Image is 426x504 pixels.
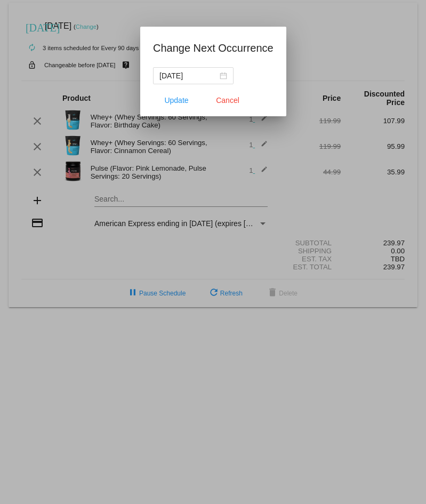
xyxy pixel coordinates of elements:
span: Update [164,96,188,105]
button: Update [153,91,200,110]
button: Close dialog [204,91,251,110]
input: Select date [159,70,218,82]
span: Cancel [216,96,239,105]
h1: Change Next Occurrence [153,39,274,57]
